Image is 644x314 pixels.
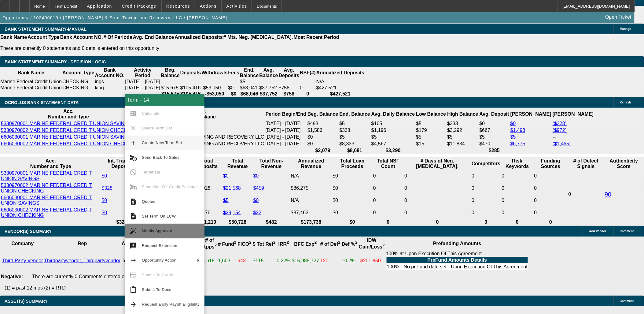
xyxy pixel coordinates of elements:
td: ings [95,79,125,85]
span: Quotes [142,199,155,204]
th: Total Revenue [223,158,252,170]
td: $115 [252,251,276,271]
th: Bank Account NO. [95,67,125,79]
th: Account Type [27,34,60,40]
th: $3,290 [371,148,415,154]
th: [PERSON_NAME] [510,108,552,120]
th: NSF(#) [300,67,316,79]
span: Application [87,4,112,9]
a: 5330970002 MARINE FEDERAL CREDIT UNION CHECKING [1,183,92,193]
th: Competitors [471,158,501,170]
th: # Mts. Neg. [MEDICAL_DATA]. [223,34,293,40]
a: $21,568 [223,185,241,191]
td: -$53,050 [201,85,228,91]
th: $37,752 [259,91,278,97]
b: FICO [237,241,252,247]
p: (1) = past 12 mos (2) = RTD [5,285,644,291]
td: 0 [404,195,471,206]
th: -$53,050 [201,91,228,97]
td: 0 [373,207,403,219]
div: $87,463 [291,210,332,215]
th: $68,046 [240,91,259,97]
th: $427,521 [316,91,365,97]
a: $459 [253,185,264,191]
a: $29,154 [223,210,241,215]
span: Comment [620,230,634,233]
td: $667 [479,127,510,133]
td: 0 [502,182,533,194]
span: Add Vendor [589,230,606,233]
td: $15,988,727 [292,251,319,271]
sup: 2 [249,240,252,245]
span: VENDOR(S) SUMMARY [5,229,52,234]
div: $86,275 [291,185,332,191]
a: 90 [605,191,612,198]
td: $338 [339,127,370,133]
b: PreFund Amounts Details [428,257,487,263]
td: [DATE] - [DATE] [125,85,160,91]
td: $0 [193,170,222,182]
td: $8,333 [339,141,370,147]
sup: 2 [338,240,340,245]
span: Manage [620,27,631,31]
span: Create New Term Set [142,140,182,145]
b: Prefunding Amounts [433,241,481,246]
td: 0 [534,170,568,182]
th: End. Balance [240,67,259,79]
a: $0 [223,173,229,178]
td: $0 [228,85,240,91]
td: $1,586 [307,127,338,133]
a: $0 [510,121,516,126]
td: [DATE] - [DATE] [125,79,160,85]
td: 0 [373,170,403,182]
a: Open Ticket [603,12,634,22]
th: 0 [373,219,403,225]
th: $328 [101,219,142,225]
td: 100% - No prefund date set - Upon Execution Of This Agreement [387,264,528,270]
a: $1,498 [510,128,525,133]
button: Application [82,0,116,12]
td: 643 [237,251,252,271]
th: Sum of the Total NSF Count and Total Overdraft Fee Count from Ocrolus [373,158,403,170]
mat-icon: arrow_right_alt [130,257,137,264]
td: $5 [240,79,259,85]
th: $15,675 [160,91,180,97]
td: [DATE] - [DATE] [265,121,307,127]
td: 0 [300,85,316,91]
th: $285 [479,148,510,154]
th: [PERSON_NAME] [552,108,594,120]
td: 0 [502,195,533,206]
td: $5 [416,121,447,127]
b: # of Def [320,241,340,247]
td: $0 [307,141,338,147]
mat-icon: request_quote [130,198,137,205]
td: $0 [479,121,510,127]
td: 0 [373,195,403,206]
a: $5 [223,198,229,203]
sup: 2 [215,243,217,248]
mat-icon: cancel_schedule_send [130,154,137,161]
th: $0 [333,219,372,225]
td: $5 [339,134,370,140]
th: Funding Sources [534,158,568,170]
th: $758 [278,91,300,97]
td: $3,292 [447,127,478,133]
th: Activity Period [125,67,160,79]
a: $5 [510,134,516,140]
th: High Balance [447,108,478,120]
td: 120 [320,251,341,271]
th: $51,210 [193,219,222,225]
td: -$201,850 [359,251,385,271]
a: 5330970001 MARINE FEDERAL CREDIT UNION SAVINGS [1,170,92,181]
button: Activities [222,0,252,12]
th: 0 [502,219,533,225]
span: There are currently 0 Comments entered on this opportunity [32,274,162,279]
td: $493 [307,121,338,127]
td: $5 [479,134,510,140]
td: $470 [479,141,510,147]
th: Int. Transfer Deposits [101,158,142,170]
th: $0 [228,91,240,97]
th: Period Begin/End [265,108,307,120]
td: 0 [373,182,403,194]
a: 5330970002 MARINE FEDERAL CREDIT UNION CHECKING [1,128,136,133]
